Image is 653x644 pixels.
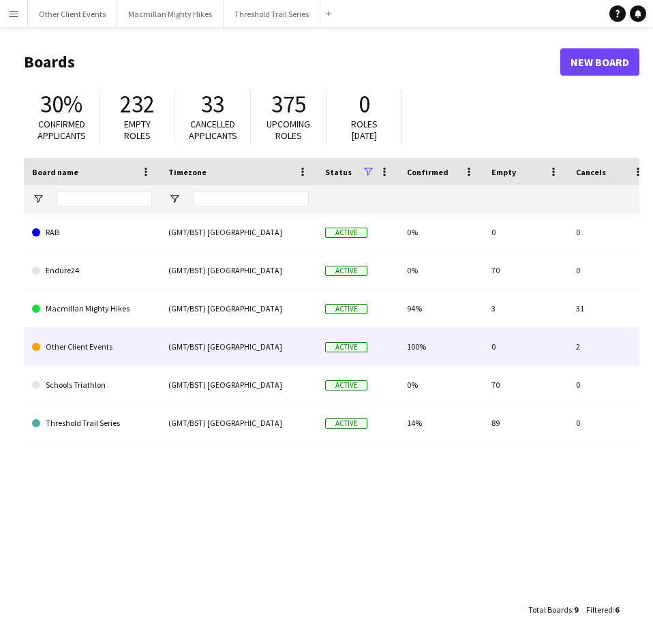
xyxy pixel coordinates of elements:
span: Active [325,266,367,276]
div: 70 [483,251,568,289]
div: 14% [399,404,483,442]
span: Empty roles [124,118,151,142]
a: New Board [560,48,639,76]
span: Cancelled applicants [189,118,237,142]
span: Total Boards [528,604,572,615]
div: 89 [483,404,568,442]
h1: Boards [24,52,560,72]
span: 375 [271,89,306,119]
span: Confirmed [407,167,449,177]
span: 9 [574,604,578,615]
div: 0 [568,366,652,403]
div: 0% [399,251,483,289]
span: 33 [201,89,224,119]
span: 232 [120,89,155,119]
span: Confirmed applicants [37,118,86,142]
div: 0 [483,328,568,365]
span: Active [325,228,367,238]
div: 94% [399,290,483,327]
div: 70 [483,366,568,403]
span: Active [325,418,367,429]
span: Active [325,380,367,390]
div: 0% [399,213,483,251]
span: Cancels [576,167,606,177]
div: (GMT/BST) [GEOGRAPHIC_DATA] [160,328,317,365]
span: Filtered [586,604,613,615]
a: Macmillan Mighty Hikes [32,290,152,328]
div: 0% [399,366,483,403]
div: 0 [568,404,652,442]
div: 2 [568,328,652,365]
div: 0 [568,213,652,251]
div: (GMT/BST) [GEOGRAPHIC_DATA] [160,213,317,251]
a: Endure24 [32,251,152,290]
a: Other Client Events [32,328,152,366]
input: Board name Filter Input [57,191,152,207]
div: (GMT/BST) [GEOGRAPHIC_DATA] [160,404,317,442]
span: 30% [40,89,82,119]
button: Open Filter Menu [168,193,181,205]
div: 3 [483,290,568,327]
a: RAB [32,213,152,251]
div: : [528,596,578,623]
span: Empty [491,167,516,177]
div: 0 [568,251,652,289]
input: Timezone Filter Input [193,191,309,207]
button: Other Client Events [28,1,117,27]
button: Threshold Trail Series [224,1,320,27]
span: Status [325,167,352,177]
button: Open Filter Menu [32,193,44,205]
div: (GMT/BST) [GEOGRAPHIC_DATA] [160,366,317,403]
span: Upcoming roles [267,118,310,142]
a: Schools Triathlon [32,366,152,404]
span: 0 [359,89,370,119]
span: 6 [615,604,619,615]
div: : [586,596,619,623]
div: (GMT/BST) [GEOGRAPHIC_DATA] [160,290,317,327]
a: Threshold Trail Series [32,404,152,442]
button: Macmillan Mighty Hikes [117,1,224,27]
div: 100% [399,328,483,365]
div: (GMT/BST) [GEOGRAPHIC_DATA] [160,251,317,289]
span: Board name [32,167,78,177]
span: Active [325,304,367,314]
span: Active [325,342,367,352]
div: 0 [483,213,568,251]
span: Timezone [168,167,207,177]
span: Roles [DATE] [351,118,378,142]
div: 31 [568,290,652,327]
